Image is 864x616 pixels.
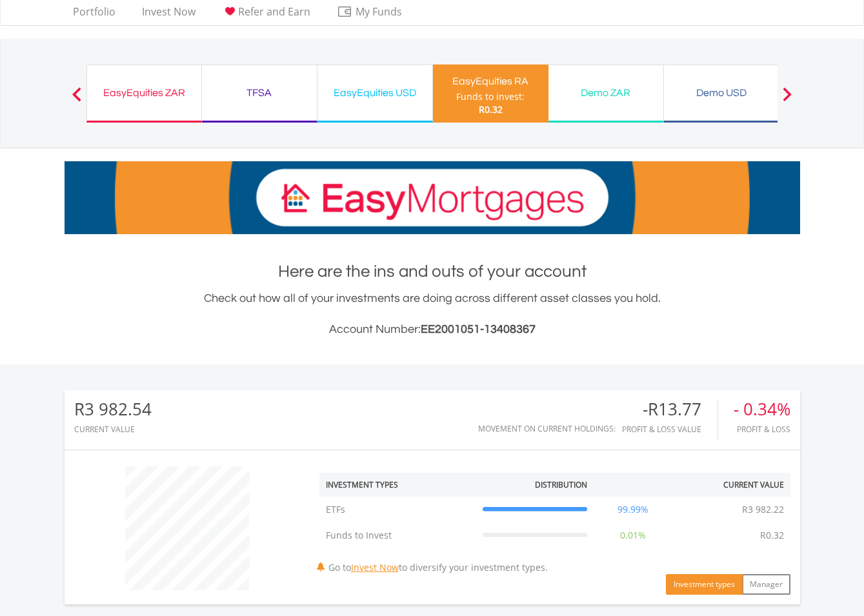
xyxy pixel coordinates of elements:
div: R3 982.54 [74,400,152,419]
div: Demo USD [672,84,771,102]
th: Investment Types [319,473,476,497]
h3: Account Number: [65,321,800,339]
div: Demo ZAR [556,84,656,102]
div: Distribution [535,479,587,490]
h1: Here are the ins and outs of your account [65,260,800,283]
div: Funds to invest: [456,90,525,103]
div: Go to to diversify your investment types. [310,460,800,595]
span: R0.32 [479,103,503,115]
div: Check out how all of your investments are doing across different asset classes you hold. [65,290,800,339]
td: 99.99% [594,497,672,522]
a: Portfolio [68,5,121,25]
div: Profit & Loss [734,425,790,433]
div: CURRENT VALUE [74,425,152,433]
div: EasyEquities USD [325,84,425,102]
span: Refer and Earn [238,5,310,19]
a: Invest Now [351,561,399,573]
div: Movement on Current Holdings: [478,424,616,433]
img: EasyMortage Promotion Banner [65,161,800,234]
button: Previous [64,94,90,106]
span: EE2001051-13408367 [421,323,536,335]
td: R3 982.22 [736,497,790,522]
th: Current Value [672,473,790,497]
button: Next [774,94,800,106]
span: My Funds [337,3,421,20]
div: -R13.77 [622,400,718,419]
button: Investment types [666,574,743,595]
div: EasyEquities RA [441,72,541,90]
a: Refer and Earn [217,5,316,25]
td: Funds to Invest [319,522,476,548]
td: ETFs [319,497,476,522]
button: Manager [742,574,790,595]
div: EasyEquities ZAR [95,84,194,102]
div: Profit & Loss Value [622,425,718,433]
td: R0.32 [754,522,790,548]
a: Invest Now [137,5,201,25]
div: TFSA [210,84,309,102]
td: 0.01% [594,522,672,548]
div: - 0.34% [734,400,790,419]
